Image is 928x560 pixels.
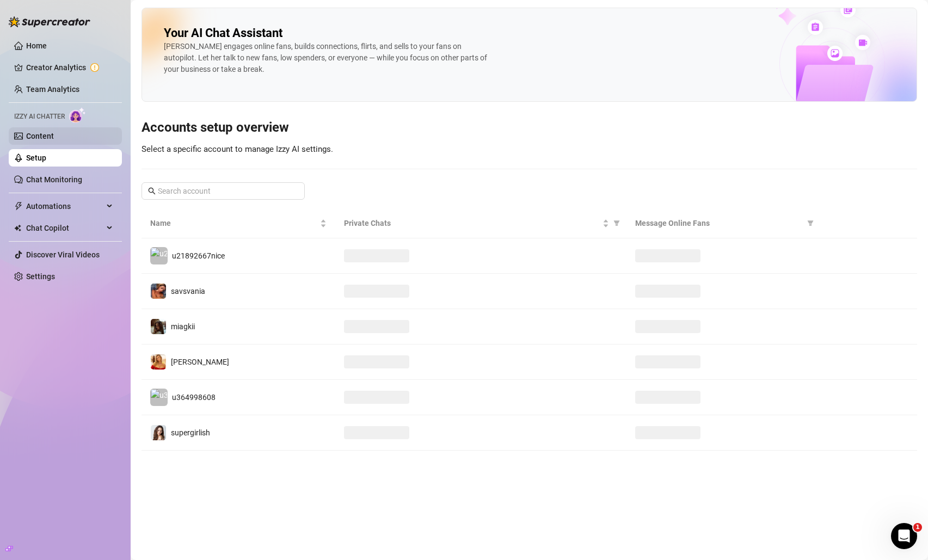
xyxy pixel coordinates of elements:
[26,85,79,94] a: Team Analytics
[26,250,100,259] a: Discover Viral Videos
[172,393,216,402] span: u364998608
[613,220,620,226] span: filter
[171,322,195,331] span: miagkii
[805,215,816,231] span: filter
[913,523,922,532] span: 1
[611,215,622,231] span: filter
[14,112,65,122] span: Izzy AI Chatter
[26,198,103,215] span: Automations
[151,425,166,440] img: supergirlish
[891,523,917,549] iframe: Intercom live chat
[164,41,490,75] div: [PERSON_NAME] engages online fans, builds connections, flirts, and sells to your fans on autopilo...
[807,220,814,226] span: filter
[142,144,333,154] span: Select a specific account to manage Izzy AI settings.
[171,428,210,437] span: supergirlish
[344,217,600,229] span: Private Chats
[151,284,166,299] img: savsvania
[26,59,113,76] a: Creator Analytics exclamation-circle
[142,208,335,238] th: Name
[26,175,82,184] a: Chat Monitoring
[26,219,103,237] span: Chat Copilot
[5,545,13,552] span: build
[69,107,86,123] img: AI Chatter
[164,26,282,41] h2: Your AI Chat Assistant
[151,248,167,264] img: u21892667nice
[172,251,225,260] span: u21892667nice
[9,16,90,27] img: logo-BBDzfeDw.svg
[151,354,166,370] img: mikayla_demaiter
[26,272,55,281] a: Settings
[171,358,229,366] span: [PERSON_NAME]
[14,224,21,232] img: Chat Copilot
[171,287,205,296] span: savsvania
[26,132,54,140] a: Content
[148,187,156,195] span: search
[635,217,803,229] span: Message Online Fans
[14,202,23,211] span: thunderbolt
[158,185,290,197] input: Search account
[151,389,167,405] img: u364998608
[26,153,46,162] a: Setup
[142,119,917,137] h3: Accounts setup overview
[150,217,318,229] span: Name
[335,208,626,238] th: Private Chats
[26,41,47,50] a: Home
[151,319,166,334] img: miagkii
